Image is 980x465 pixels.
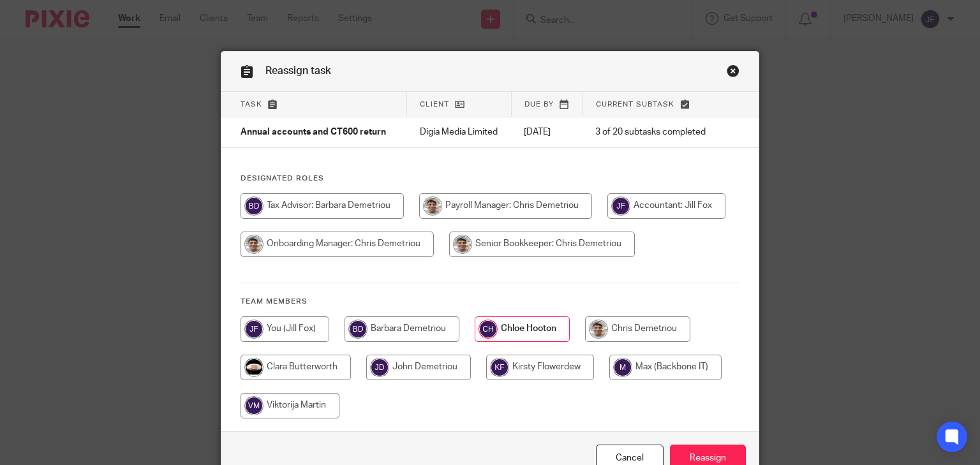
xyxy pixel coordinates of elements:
[241,173,740,184] h4: Designated Roles
[596,101,674,108] span: Current subtask
[241,128,386,137] span: Annual accounts and CT600 return
[241,297,740,307] h4: Team members
[583,117,720,148] td: 3 of 20 subtasks completed
[727,64,739,82] a: Close this dialog window
[524,126,570,138] p: [DATE]
[420,101,449,108] span: Client
[420,126,499,138] p: Digia Media Limited
[524,101,554,108] span: Due by
[265,66,331,76] span: Reassign task
[241,101,262,108] span: Task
